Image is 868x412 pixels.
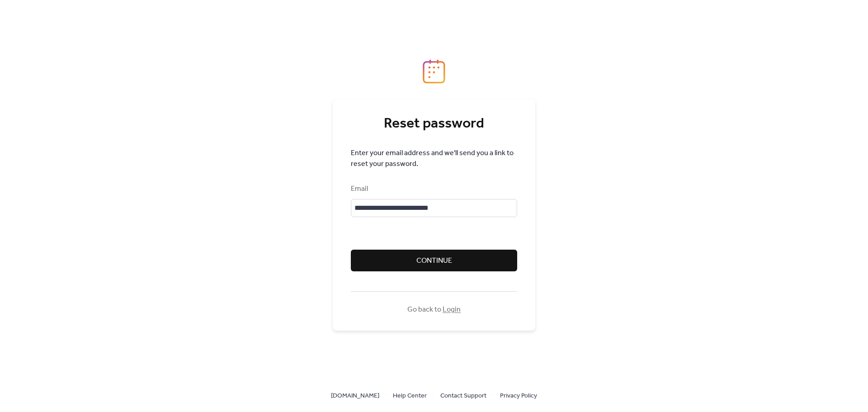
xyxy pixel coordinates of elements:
[331,391,379,402] span: [DOMAIN_NAME]
[331,390,379,401] a: [DOMAIN_NAME]
[440,390,486,401] a: Contact Support
[440,391,486,402] span: Contact Support
[500,390,537,401] a: Privacy Policy
[407,304,461,315] span: Go back to
[393,391,427,402] span: Help Center
[443,303,461,317] a: Login
[351,148,517,170] span: Enter your email address and we'll send you a link to reset your password.
[500,391,537,402] span: Privacy Policy
[351,184,515,194] div: Email
[351,250,517,271] button: Continue
[351,115,517,133] div: Reset password
[423,59,445,84] img: logo
[416,256,452,266] span: Continue
[393,390,427,401] a: Help Center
